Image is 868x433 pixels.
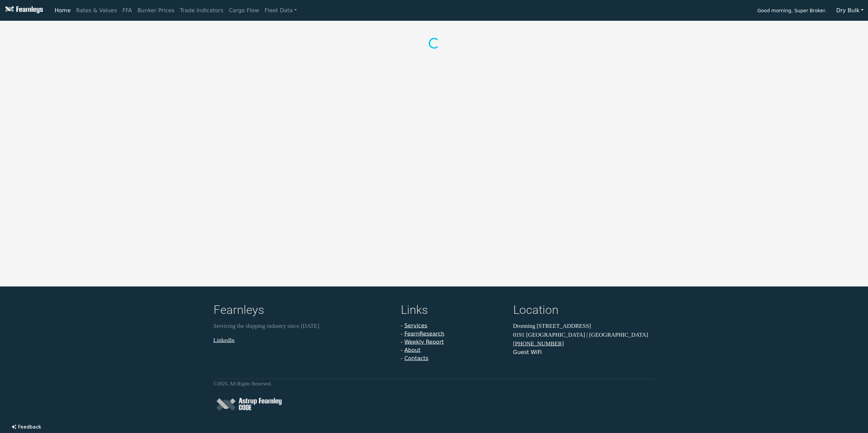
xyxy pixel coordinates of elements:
li: - [401,346,505,354]
p: 0191 [GEOGRAPHIC_DATA] | [GEOGRAPHIC_DATA] [513,330,655,339]
p: Dronning [STREET_ADDRESS] [513,322,655,331]
button: Dry Bulk [832,4,868,17]
h4: Links [401,303,505,319]
span: Good morning, Super Broker. [757,5,826,17]
a: Services [404,322,427,329]
a: Cargo Flow [226,4,262,17]
a: Contacts [404,355,428,362]
a: FFA [120,4,135,17]
a: FearnResearch [404,331,444,337]
a: Home [52,4,73,17]
img: Fearnleys Logo [3,6,43,15]
a: LinkedIn [214,337,235,343]
li: - [401,322,505,330]
a: Rates & Values [74,4,120,17]
button: Guest WiFi [513,348,542,356]
h4: Location [513,303,655,319]
li: - [401,330,505,338]
a: Bunker Prices [135,4,177,17]
a: Trade Indicators [177,4,226,17]
small: © 2025 . All Rights Reserved. [214,381,272,386]
a: [PHONE_NUMBER] [513,340,564,347]
a: Fleet Data [262,4,300,17]
a: About [404,347,420,353]
h4: Fearnleys [214,303,393,319]
li: - [401,354,505,363]
a: Weekly Report [404,339,444,345]
li: - [401,338,505,346]
p: Servicing the shipping industry since [DATE] [214,322,393,331]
